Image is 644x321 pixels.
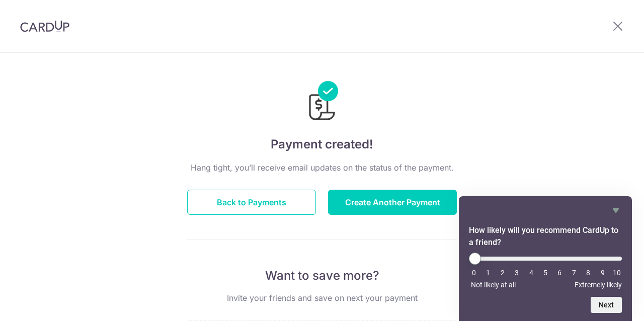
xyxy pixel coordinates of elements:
img: Payments [306,81,338,123]
span: Extremely likely [575,281,622,289]
span: Not likely at all [471,281,516,289]
p: Hang tight, you’ll receive email updates on the status of the payment. [187,162,457,174]
li: 7 [569,269,579,277]
img: CardUp [20,20,69,32]
li: 8 [583,269,593,277]
button: Next question [591,297,622,313]
button: Back to Payments [187,190,316,215]
li: 0 [469,269,479,277]
li: 3 [512,269,522,277]
div: How likely will you recommend CardUp to a friend? Select an option from 0 to 10, with 0 being Not... [469,253,622,289]
div: How likely will you recommend CardUp to a friend? Select an option from 0 to 10, with 0 being Not... [469,204,622,313]
p: Invite your friends and save on next your payment [187,292,457,304]
li: 9 [598,269,608,277]
li: 10 [612,269,622,277]
li: 1 [483,269,493,277]
button: Create Another Payment [328,190,457,215]
p: Want to save more? [187,268,457,284]
li: 4 [526,269,536,277]
li: 6 [554,269,565,277]
li: 5 [540,269,550,277]
h4: Payment created! [187,135,457,153]
button: Hide survey [610,204,622,216]
h2: How likely will you recommend CardUp to a friend? Select an option from 0 to 10, with 0 being Not... [469,224,622,249]
li: 2 [498,269,508,277]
